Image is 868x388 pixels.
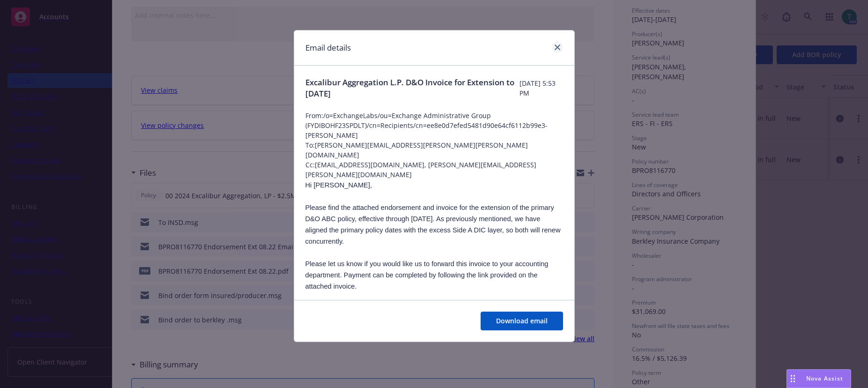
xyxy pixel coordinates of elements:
[305,260,549,290] span: Please let us know if you would like us to forward this invoice to your accounting department. Pa...
[496,316,548,325] span: Download email
[786,369,851,388] button: Nova Assist
[305,181,372,189] span: Hi [PERSON_NAME],
[481,312,563,330] button: Download email
[787,370,799,388] div: Drag to move
[806,374,843,382] span: Nova Assist
[305,204,561,245] span: Please find the attached endorsement and invoice for the extension of the primary D&O ABC policy,...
